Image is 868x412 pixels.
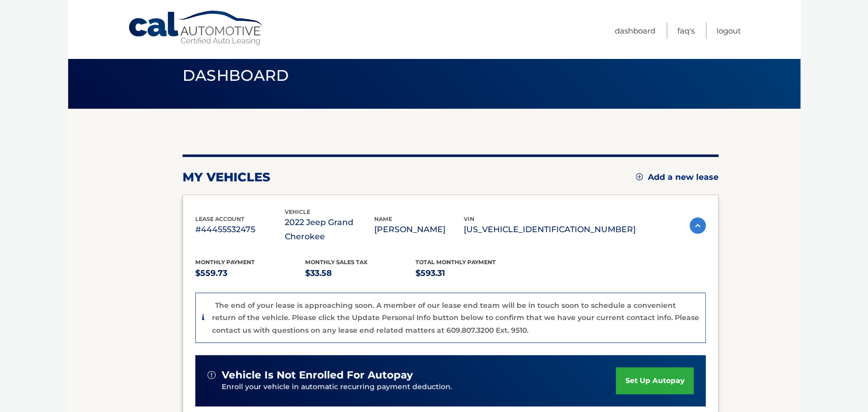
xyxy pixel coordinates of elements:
[285,208,310,215] span: vehicle
[128,10,265,46] a: Cal Automotive
[415,259,496,266] span: Total Monthly Payment
[195,223,285,237] p: #44455532475
[636,172,719,182] a: Add a new lease
[305,266,415,280] p: $33.58
[195,266,306,280] p: $559.73
[716,22,741,39] a: Logout
[374,223,464,237] p: [PERSON_NAME]
[374,215,392,223] span: name
[464,215,474,223] span: vin
[690,217,706,234] img: accordion-active.svg
[285,215,374,244] p: 2022 Jeep Grand Cherokee
[464,223,636,237] p: [US_VEHICLE_IDENTIFICATION_NUMBER]
[183,66,289,85] span: Dashboard
[615,22,655,39] a: Dashboard
[616,367,693,394] a: set up autopay
[207,371,216,379] img: alert-white.svg
[222,369,413,382] span: vehicle is not enrolled for autopay
[183,170,271,185] h2: my vehicles
[305,259,368,266] span: Monthly sales Tax
[195,259,255,266] span: Monthly Payment
[212,301,699,335] p: The end of your lease is approaching soon. A member of our lease end team will be in touch soon t...
[195,215,245,223] span: lease account
[222,382,616,393] p: Enroll your vehicle in automatic recurring payment deduction.
[415,266,526,280] p: $593.31
[636,173,643,180] img: add.svg
[677,22,695,39] a: FAQ's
